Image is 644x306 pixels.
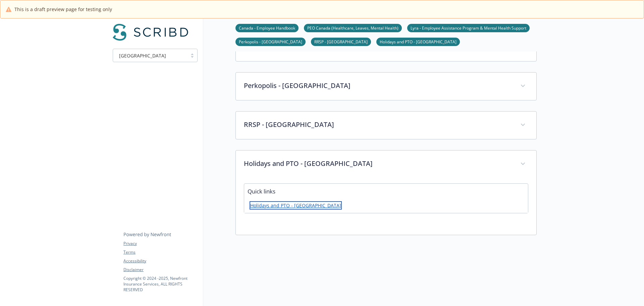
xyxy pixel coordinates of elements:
a: Disclaimer [123,267,197,273]
a: Terms [123,249,197,255]
p: Copyright © 2024 - 2025 , Newfront Insurance Services, ALL RIGHTS RESERVED [123,275,197,293]
a: Accessibility [123,258,197,264]
a: PEO Canada (Healthcare, Leaves, Mental Health) [304,25,402,31]
p: Holidays and PTO - [GEOGRAPHIC_DATA] [244,159,512,169]
a: Perkopolis - [GEOGRAPHIC_DATA] [235,38,306,45]
a: Privacy [123,241,197,247]
p: Perkopolis - [GEOGRAPHIC_DATA] [244,81,512,91]
div: Perkopolis - [GEOGRAPHIC_DATA] [236,73,536,100]
p: Quick links [244,184,528,199]
a: Canada - Employee Handbook [235,25,299,31]
div: Holidays and PTO - [GEOGRAPHIC_DATA] [236,150,536,178]
a: Holidays and PTO - [GEOGRAPHIC_DATA] [376,38,460,45]
div: RRSP - [GEOGRAPHIC_DATA] [236,112,536,139]
p: RRSP - [GEOGRAPHIC_DATA] [244,120,512,130]
div: Holidays and PTO - [GEOGRAPHIC_DATA] [236,178,536,235]
a: RRSP - [GEOGRAPHIC_DATA] [311,38,371,45]
span: This is a draft preview page for testing only [14,6,112,13]
span: [GEOGRAPHIC_DATA] [119,52,166,59]
span: [GEOGRAPHIC_DATA] [116,52,184,59]
a: Lyra - Employee Assistance Program & Mental Health Support [407,25,530,31]
a: Holidays and PTO - [GEOGRAPHIC_DATA] [250,201,342,210]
